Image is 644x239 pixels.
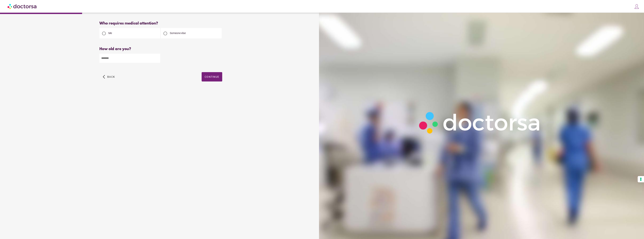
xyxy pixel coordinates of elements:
[634,4,639,9] img: icons8-customer-100.png
[205,75,219,78] span: Continue
[108,32,112,35] span: Me
[170,32,186,35] span: Someone else
[101,72,116,81] button: arrow_back_ios Back
[7,2,37,10] img: Doctorsa.com
[416,108,544,137] img: Logo-Doctorsa-trans-White-partial-flat.png
[202,72,222,81] button: Continue
[107,75,115,78] span: Back
[99,47,222,51] div: How old are you?
[638,176,644,182] button: Your consent preferences for tracking technologies
[99,21,222,26] div: Who requires medical attention?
